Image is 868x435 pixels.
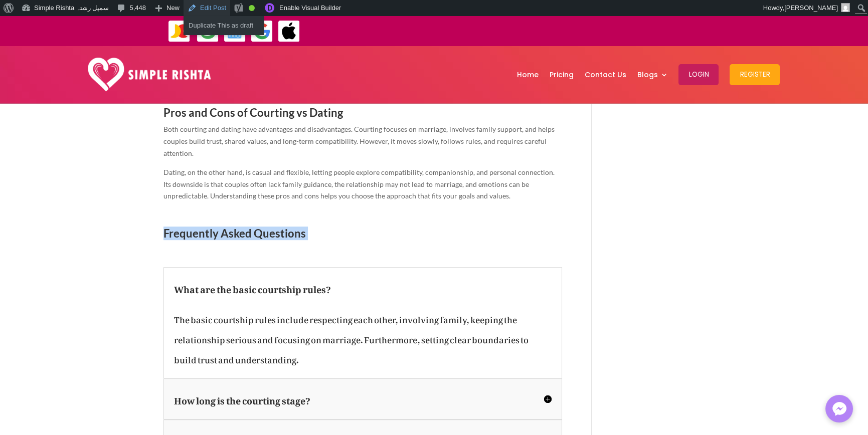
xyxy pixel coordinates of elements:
[163,227,306,240] span: Frequently Asked Questions
[174,389,552,409] h5: How long is the courting stage?
[829,399,849,419] img: Messenger
[784,4,838,12] span: [PERSON_NAME]
[168,20,191,43] img: JazzCash-icon
[678,49,719,101] a: Login
[516,49,538,101] a: Home
[584,49,626,101] a: Contact Us
[163,125,555,157] span: Both courting and dating have advantages and disadvantages. Courting focuses on marriage, involve...
[549,49,573,101] a: Pricing
[730,64,780,85] button: Register
[278,20,300,43] img: ApplePay-icon
[174,278,552,298] h5: What are the basic courtship rules?
[163,168,555,200] span: Dating, on the other hand, is casual and flexible, letting people explore compatibility, companio...
[249,5,255,11] div: Good
[637,49,667,101] a: Blogs
[174,307,529,368] span: The basic courtship rules include respecting each other, involving family, keeping the relationsh...
[184,19,264,32] a: Duplicate This as draft
[730,49,780,101] a: Register
[678,64,719,85] button: Login
[163,106,343,119] span: Pros and Cons of Courting vs Dating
